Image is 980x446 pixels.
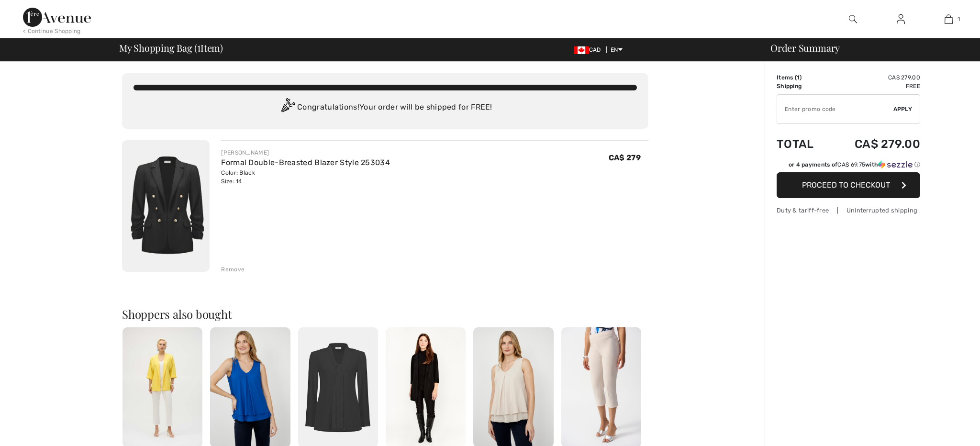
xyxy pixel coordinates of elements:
[221,168,390,186] div: Color: Black Size: 14
[197,41,200,53] span: 1
[777,160,920,172] div: or 4 payments ofCA$ 69.75withSezzle Click to learn more about Sezzle
[134,98,637,117] div: Congratulations! Your order will be shipped for FREE!
[958,15,960,23] span: 1
[574,46,589,54] img: Canadian Dollar
[889,13,913,25] a: Sign In
[777,128,828,160] td: Total
[828,73,920,82] td: CA$ 279.00
[893,105,913,113] span: Apply
[777,82,828,90] td: Shipping
[837,161,865,168] span: CA$ 69.75
[278,98,297,117] img: Congratulation2.svg
[119,43,223,53] span: My Shopping Bag ( Item)
[878,160,913,169] img: Sezzle
[759,43,974,53] div: Order Summary
[609,153,641,162] span: CA$ 279
[945,13,953,25] img: My Bag
[777,206,920,215] div: Duty & tariff-free | Uninterrupted shipping
[789,160,920,169] div: or 4 payments of with
[122,140,210,272] img: Formal Double-Breasted Blazer Style 253034
[777,172,920,198] button: Proceed to Checkout
[221,148,390,157] div: [PERSON_NAME]
[221,265,245,274] div: Remove
[23,27,81,35] div: < Continue Shopping
[897,13,905,25] img: My Info
[828,128,920,160] td: CA$ 279.00
[797,74,800,81] span: 1
[611,46,623,53] span: EN
[221,158,390,167] a: Formal Double-Breasted Blazer Style 253034
[777,73,828,82] td: Items ( )
[828,82,920,90] td: Free
[925,13,972,25] a: 1
[574,46,605,53] span: CAD
[849,13,857,25] img: search the website
[23,8,91,27] img: 1ère Avenue
[777,95,893,123] input: Promo code
[802,180,890,190] span: Proceed to Checkout
[122,308,648,320] h2: Shoppers also bought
